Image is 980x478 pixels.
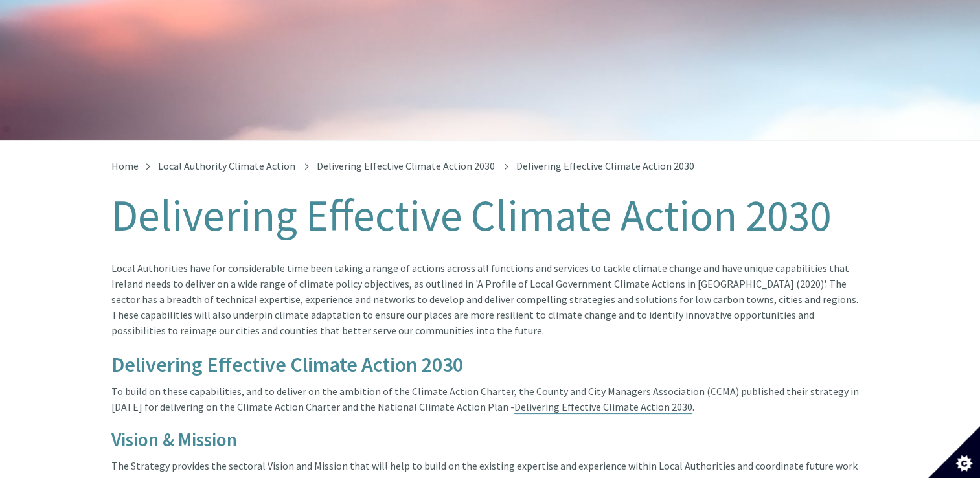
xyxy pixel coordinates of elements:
[111,383,869,430] div: To build on these capabilities, and to deliver on the ambition of the Climate Action Charter, the...
[514,400,692,414] a: Delivering Effective Climate Action 2030
[158,159,295,172] a: Local Authority Climate Action
[928,426,980,478] button: Set cookie preferences
[111,430,869,451] h4: Vision & Mission
[317,159,495,172] a: Delivering Effective Climate Action 2030
[111,354,869,376] h3: Delivering Effective Climate Action 2030
[516,159,694,172] span: Delivering Effective Climate Action 2030
[111,260,869,354] div: Local Authorities have for considerable time been taking a range of actions across all functions ...
[111,192,869,240] h1: Delivering Effective Climate Action 2030
[111,159,139,172] a: Home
